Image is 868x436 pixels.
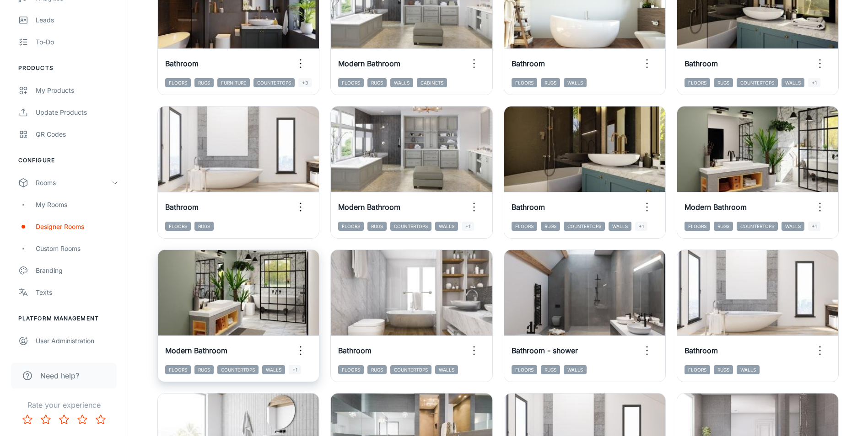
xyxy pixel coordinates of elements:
[512,202,545,213] h6: Bathroom
[165,345,227,356] h6: Modern Bathroom
[194,78,214,87] span: Rugs
[390,78,413,87] span: Walls
[435,222,458,231] span: Walls
[165,222,191,231] span: Floors
[512,365,537,374] span: Floors
[462,222,474,231] span: +1
[685,202,747,213] h6: Modern Bathroom
[338,78,364,87] span: Floors
[714,365,733,374] span: Rugs
[338,202,400,213] h6: Modern Bathroom
[338,365,364,374] span: Floors
[36,244,119,254] div: Custom Rooms
[36,266,119,276] div: Branding
[685,58,718,69] h6: Bathroom
[36,287,119,298] div: Texts
[338,222,364,231] span: Floors
[564,222,605,231] span: Countertops
[338,345,372,356] h6: Bathroom
[782,78,804,87] span: Walls
[92,410,110,429] button: Rate 5 star
[36,200,119,210] div: My Rooms
[685,222,710,231] span: Floors
[808,222,820,231] span: +1
[194,365,214,374] span: Rugs
[435,365,458,374] span: Walls
[289,365,301,374] span: +1
[36,178,111,188] div: Rooms
[217,78,250,87] span: Furniture
[685,78,710,87] span: Floors
[512,58,545,69] h6: Bathroom
[737,78,778,87] span: Countertops
[367,222,387,231] span: Rugs
[541,365,560,374] span: Rugs
[541,78,560,87] span: Rugs
[390,365,431,374] span: Countertops
[541,222,560,231] span: Rugs
[37,410,55,429] button: Rate 2 star
[737,222,778,231] span: Countertops
[36,129,119,139] div: QR Codes
[367,78,387,87] span: Rugs
[417,78,447,87] span: Cabinets
[217,365,259,374] span: Countertops
[36,15,119,25] div: Leads
[36,336,119,346] div: User Administration
[36,222,119,232] div: Designer Rooms
[512,222,537,231] span: Floors
[512,78,537,87] span: Floors
[564,365,587,374] span: Walls
[73,410,92,429] button: Rate 4 star
[714,78,733,87] span: Rugs
[512,345,578,356] h6: Bathroom - shower
[782,222,804,231] span: Walls
[165,365,191,374] span: Floors
[685,345,718,356] h6: Bathroom
[685,365,710,374] span: Floors
[367,365,387,374] span: Rugs
[7,399,120,410] p: Rate your experience
[253,78,295,87] span: Countertops
[165,78,191,87] span: Floors
[609,222,631,231] span: Walls
[165,58,199,69] h6: Bathroom
[36,107,119,117] div: Update Products
[564,78,587,87] span: Walls
[262,365,285,374] span: Walls
[165,202,199,213] h6: Bathroom
[338,58,400,69] h6: Modern Bathroom
[194,222,214,231] span: Rugs
[36,37,119,47] div: To-do
[808,78,820,87] span: +1
[36,85,119,96] div: My Products
[55,410,73,429] button: Rate 3 star
[714,222,733,231] span: Rugs
[18,410,37,429] button: Rate 1 star
[737,365,760,374] span: Walls
[40,370,79,381] span: Need help?
[298,78,312,87] span: +3
[390,222,431,231] span: Countertops
[635,222,647,231] span: +1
